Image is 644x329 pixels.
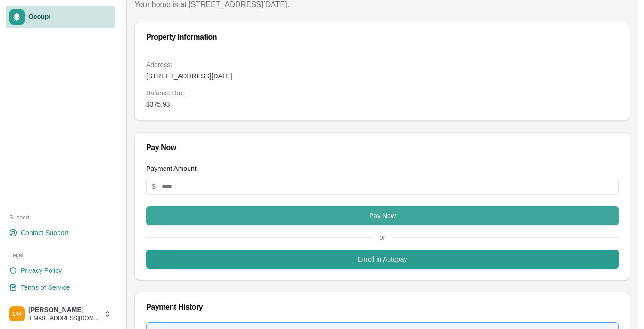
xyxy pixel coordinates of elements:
span: Occupi [28,13,111,21]
dd: $375.93 [146,100,619,109]
dt: Balance Due : [146,88,619,98]
label: Payment Amount [146,165,197,172]
div: Support [6,210,115,225]
div: Pay Now [146,144,619,152]
div: Property Information [146,34,619,41]
div: Payment History [146,304,619,311]
img: Darold McClendon [9,306,25,321]
span: [EMAIL_ADDRESS][DOMAIN_NAME] [28,314,100,322]
a: Privacy Policy [6,263,115,278]
button: Enroll in Autopay [146,250,619,269]
a: Contact Support [6,225,115,240]
span: Contact Support [21,228,68,237]
button: Pay Now [146,206,619,225]
a: Occupi [6,6,115,28]
span: Terms of Service [21,283,70,292]
button: Darold McClendon[PERSON_NAME][EMAIL_ADDRESS][DOMAIN_NAME] [6,303,115,325]
span: or [372,233,393,242]
dd: [STREET_ADDRESS][DATE] [146,71,619,81]
dt: Address: [146,60,619,69]
span: [PERSON_NAME] [28,306,100,314]
a: Terms of Service [6,280,115,295]
div: Legal [6,248,115,263]
span: Privacy Policy [21,266,62,275]
span: $ [152,182,156,191]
